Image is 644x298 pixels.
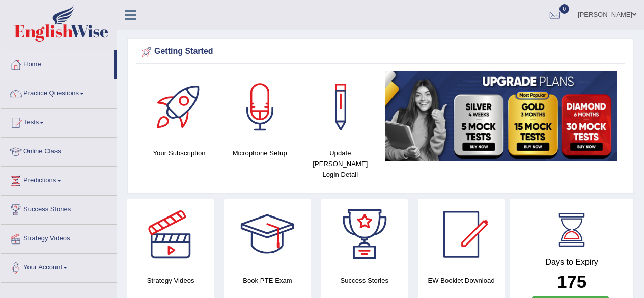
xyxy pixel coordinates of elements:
a: Online Class [1,138,117,163]
a: Home [1,50,114,76]
div: Getting Started [139,44,622,60]
h4: Book PTE Exam [224,275,311,286]
a: Your Account [1,254,117,279]
a: Practice Questions [1,79,117,105]
a: Tests [1,109,117,134]
h4: Success Stories [321,275,408,286]
h4: Days to Expiry [521,258,622,267]
h4: Your Subscription [144,148,214,158]
b: 175 [557,272,586,291]
h4: Microphone Setup [225,148,295,158]
a: Predictions [1,167,117,192]
h4: EW Booklet Download [418,275,505,286]
h4: Strategy Videos [127,275,214,286]
a: Strategy Videos [1,225,117,250]
h4: Update [PERSON_NAME] Login Detail [305,148,375,180]
img: small5.jpg [385,71,617,161]
span: 0 [559,4,570,14]
a: Success Stories [1,196,117,221]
